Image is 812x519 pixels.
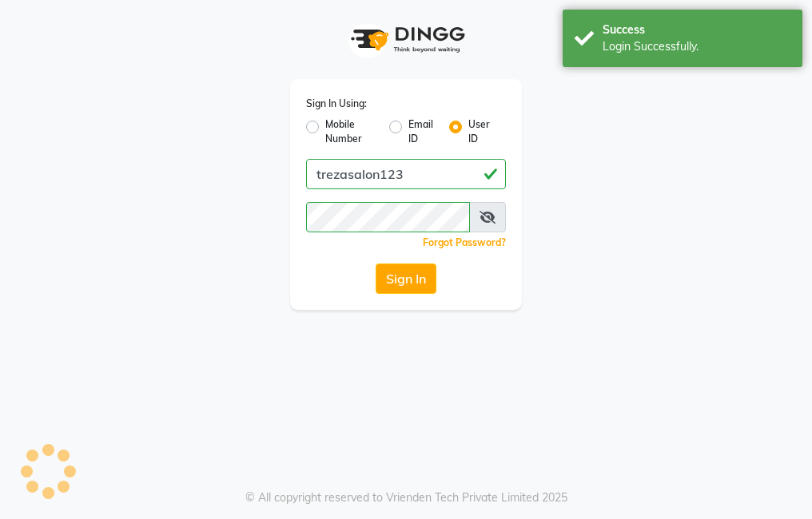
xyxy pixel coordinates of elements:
input: Username [306,202,470,232]
label: Mobile Number [325,117,376,146]
button: Sign In [376,263,436,294]
div: Login Successfully. [603,38,790,55]
div: Success [603,22,790,38]
label: User ID [468,117,493,146]
label: Email ID [408,117,436,146]
a: Forgot Password? [423,236,506,248]
input: Username [306,159,506,189]
label: Sign In Using: [306,97,367,111]
img: logo1.svg [342,16,470,63]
